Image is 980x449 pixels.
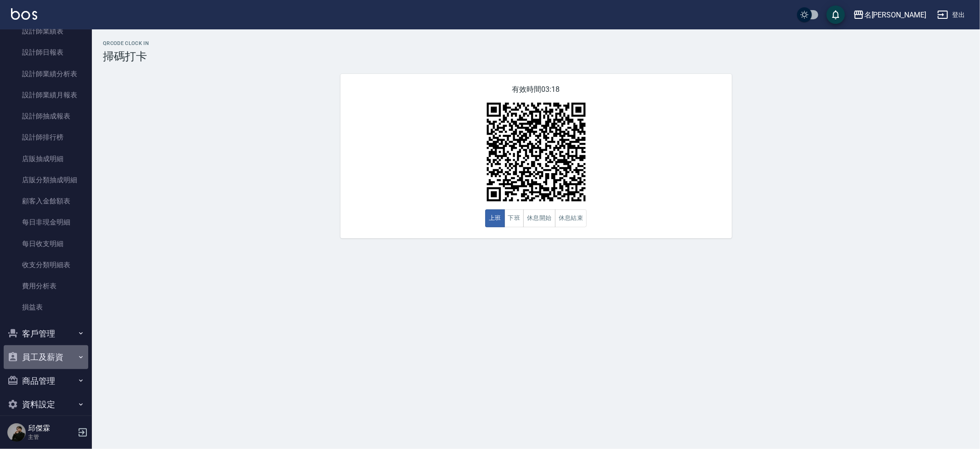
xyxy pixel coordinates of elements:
[4,254,88,275] a: 收支分類明細表
[7,423,26,442] img: Person
[103,40,969,46] h2: QRcode Clock In
[4,275,88,297] a: 費用分析表
[4,393,88,416] button: 資料設定
[485,209,505,227] button: 上班
[11,8,37,20] img: Logo
[4,148,88,169] a: 店販抽成明細
[4,233,88,254] a: 每日收支明細
[4,63,88,84] a: 設計師業績分析表
[4,106,88,127] a: 設計師抽成報表
[4,84,88,106] a: 設計師業績月報表
[864,9,926,21] div: 名[PERSON_NAME]
[4,322,88,346] button: 客戶管理
[4,191,88,212] a: 顧客入金餘額表
[4,42,88,63] a: 設計師日報表
[523,209,555,227] button: 休息開始
[504,209,524,227] button: 下班
[555,209,587,227] button: 休息結束
[28,424,75,433] h5: 邱傑霖
[850,6,930,24] button: 名[PERSON_NAME]
[4,169,88,191] a: 店販分類抽成明細
[340,74,732,238] div: 有效時間 03:18
[4,345,88,369] button: 員工及薪資
[103,50,969,63] h3: 掃碼打卡
[4,127,88,148] a: 設計師排行榜
[4,212,88,233] a: 每日非現金明細
[4,297,88,318] a: 損益表
[934,6,969,23] button: 登出
[827,6,845,24] button: save
[4,21,88,42] a: 設計師業績表
[28,433,75,441] p: 主管
[4,369,88,393] button: 商品管理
